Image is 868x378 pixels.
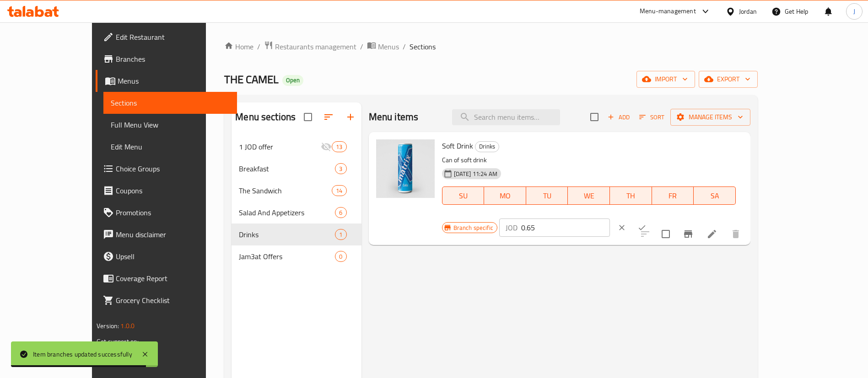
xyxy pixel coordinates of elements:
[96,48,237,70] a: Branches
[96,70,237,92] a: Menus
[853,6,855,16] span: J
[96,267,237,289] a: Coverage Report
[656,189,690,202] span: FR
[706,74,750,85] span: export
[111,119,230,130] span: Full Menu View
[224,41,253,52] a: Home
[120,320,135,332] span: 1.0.0
[450,224,497,232] span: Branch specific
[484,186,526,205] button: MO
[610,186,652,205] button: TH
[670,109,750,126] button: Manage items
[636,71,695,88] button: import
[475,141,499,152] span: Drinks
[116,163,230,174] span: Choice Groups
[332,186,346,195] span: 14
[677,223,699,245] button: Branch-specific-item
[632,218,652,238] button: ok
[224,41,758,53] nav: breadcrumb
[332,143,346,151] span: 13
[275,41,356,52] span: Restaurants management
[298,107,318,127] span: Select all sections
[699,71,758,88] button: export
[264,41,356,53] a: Restaurants management
[232,180,361,202] div: The Sandwich14
[612,218,632,238] button: clear
[111,97,230,108] span: Sections
[103,114,237,136] a: Full Menu View
[452,109,560,125] input: search
[97,320,119,332] span: Version:
[614,189,648,202] span: TH
[257,41,260,52] li: /
[318,106,340,128] span: Sort sections
[103,136,237,158] a: Edit Menu
[637,110,667,124] button: Sort
[604,110,633,124] span: Add item
[656,224,675,244] span: Select to update
[442,154,736,166] p: Can of soft drink
[332,141,346,152] div: items
[111,141,230,152] span: Edit Menu
[410,41,436,52] span: Sections
[239,141,321,152] span: 1 JOD offer
[96,158,237,180] a: Choice Groups
[506,222,518,233] p: JOD
[571,189,606,202] span: WE
[376,139,435,198] img: Soft Drink
[232,245,361,267] div: Jam3at Offers0
[96,224,237,245] a: Menu disclaimer
[96,180,237,202] a: Coupons
[239,163,335,174] span: Breakfast
[116,229,230,240] span: Menu disclaimer
[678,112,743,123] span: Manage items
[475,141,499,152] div: Drinks
[224,69,279,90] span: THE CAMEL
[403,41,406,52] li: /
[369,110,419,124] h2: Menu items
[239,207,335,218] span: Salad And Appetizers
[697,189,732,202] span: SA
[239,229,335,240] span: Drinks
[739,6,757,16] div: Jordan
[446,189,481,202] span: SU
[644,74,688,85] span: import
[442,186,485,205] button: SU
[232,202,361,224] div: Salad And Appetizers6
[321,141,332,152] svg: Inactive section
[652,186,694,205] button: FR
[706,229,717,240] a: Edit menu item
[639,112,664,122] span: Sort
[282,75,303,86] div: Open
[96,202,237,224] a: Promotions
[332,185,346,196] div: items
[232,132,361,271] nav: Menu sections
[526,186,568,205] button: TU
[604,110,633,124] button: Add
[116,53,230,64] span: Branches
[530,189,565,202] span: TU
[116,273,230,284] span: Coverage Report
[239,251,335,262] span: Jam3at Offers
[335,252,346,261] span: 0
[640,6,696,17] div: Menu-management
[694,186,736,205] button: SA
[96,26,237,48] a: Edit Restaurant
[239,185,332,196] span: The Sandwich
[116,185,230,196] span: Coupons
[33,349,132,359] div: Item branches updated successfully
[335,208,346,217] span: 6
[521,218,610,237] input: Please enter price
[282,76,303,84] span: Open
[585,107,604,127] span: Select section
[360,41,363,52] li: /
[442,139,473,153] span: Soft Drink
[633,110,670,124] span: Sort items
[116,251,230,262] span: Upsell
[340,106,361,128] button: Add section
[725,223,747,245] button: delete
[116,295,230,306] span: Grocery Checklist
